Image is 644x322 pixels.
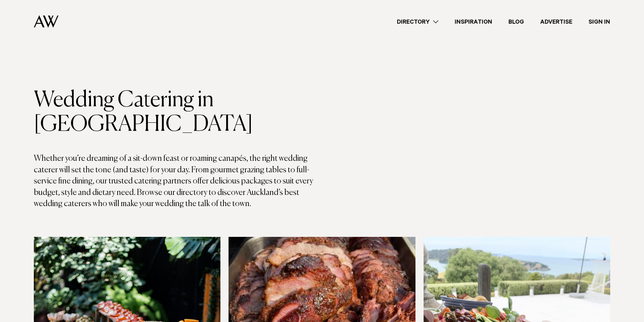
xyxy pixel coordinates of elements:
[532,17,580,26] a: Advertise
[500,17,532,26] a: Blog
[447,17,500,26] a: Inspiration
[34,15,58,28] img: Auckland Weddings Logo
[34,153,322,210] p: Whether you’re dreaming of a sit-down feast or roaming canapés, the right wedding caterer will se...
[580,17,618,26] a: Sign In
[34,88,322,137] h1: Wedding Catering in [GEOGRAPHIC_DATA]
[389,17,447,26] a: Directory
